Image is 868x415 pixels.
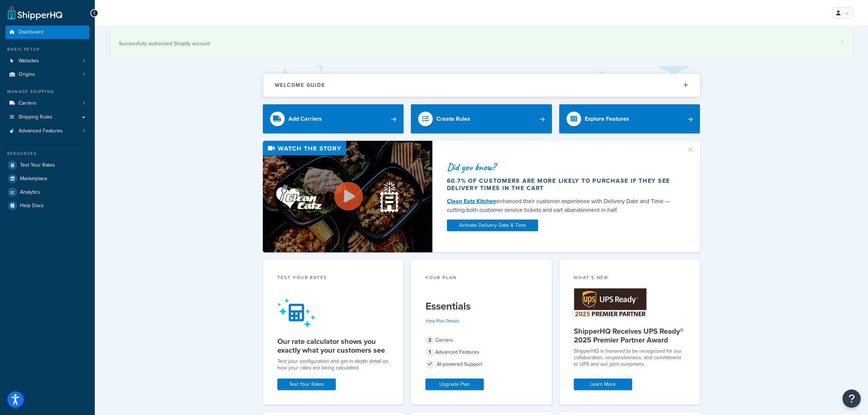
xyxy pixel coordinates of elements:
span: Origins [19,71,35,78]
span: Carriers [19,100,36,106]
div: Your Plan [425,274,537,283]
span: 1 [83,128,85,134]
span: Advanced Features [19,128,63,134]
span: Analytics [20,189,40,195]
span: Marketplace [20,176,47,182]
div: Carriers [425,335,537,345]
span: 1 [83,58,85,64]
a: Dashboard [5,26,89,39]
li: Advanced Features [5,124,89,138]
a: Learn More [574,379,632,390]
div: AI-powered Support [425,359,537,369]
div: Explore Features [585,114,629,124]
div: Manage Shipping [5,89,89,95]
li: Websites [5,54,89,68]
a: Test Your Rates [277,379,336,390]
span: Test Your Rates [20,162,55,168]
h5: Essentials [425,300,537,312]
a: Upgrade Plan [425,379,484,390]
a: Websites1 [5,54,89,68]
span: Help Docs [20,203,44,209]
span: 1 [83,71,85,78]
span: Dashboard [19,29,43,35]
a: Carriers1 [5,97,89,110]
div: Basic Setup [5,46,89,53]
span: Websites [19,58,39,64]
div: Resources [5,151,89,157]
a: Explore Features [559,104,700,133]
a: Marketplace [5,172,89,185]
div: Advanced Features [425,347,537,357]
a: Help Docs [5,199,89,212]
span: Shipping Rules [19,114,52,120]
a: Test Your Rates [5,159,89,172]
a: Origins1 [5,68,89,81]
div: Successfully authorized Shopify account [119,39,844,49]
a: Activate Delivery Date & Time [447,220,538,231]
div: Test your rates [277,274,389,283]
span: 1 [425,348,434,357]
span: 2 [425,336,434,345]
div: 60.7% of customers are more likely to purchase if they see delivery times in the cart [447,177,677,192]
a: Advanced Features1 [5,124,89,138]
p: ShipperHQ is honored to be recognized for our collaboration, responsiveness, and commitment to UP... [574,348,686,368]
button: Welcome Guide [263,74,700,97]
a: × [841,39,844,44]
a: Add Carriers [263,104,404,133]
li: Origins [5,68,89,81]
button: Open Resource Center [842,389,861,408]
h5: Our rate calculator shows you exactly what your customers see [277,337,389,354]
h2: Welcome Guide [275,82,325,88]
a: Create Rules [411,104,552,133]
div: Add Carriers [288,114,322,124]
div: enhanced their customer experience with Delivery Date and Time — cutting both customer service ti... [447,197,677,214]
a: Analytics [5,186,89,199]
div: What's New [574,274,686,283]
a: Shipping Rules [5,110,89,124]
a: Clean Eatz Kitchen [447,197,496,205]
span: 1 [83,100,85,106]
div: Did you know? [447,162,677,172]
img: Video thumbnail [263,141,432,253]
div: Test your configuration and get in-depth detail on how your rates are being calculated. [277,358,389,371]
li: Carriers [5,97,89,110]
a: View Plan Details [425,318,459,324]
div: Create Rules [436,114,470,124]
h5: ShipperHQ Receives UPS Ready® 2025 Premier Partner Award [574,327,686,344]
